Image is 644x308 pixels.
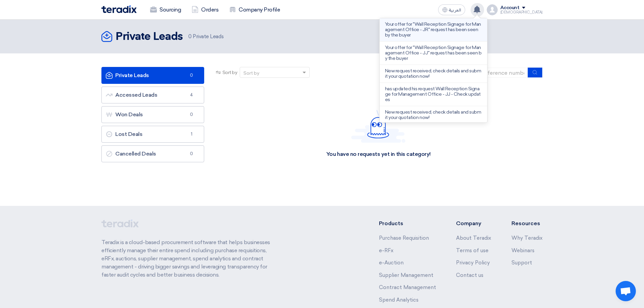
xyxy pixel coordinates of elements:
a: Cancelled Deals0 [101,145,204,162]
span: Sort by [222,69,237,76]
li: Company [456,219,491,228]
a: Contact us [456,272,483,278]
p: Your offer for "Wall Reception Signage for Management Office - JR" request has been seen by the b... [385,22,482,38]
button: العربية [438,4,465,15]
span: 0 [188,150,196,157]
a: Sourcing [145,2,186,17]
img: Hello [351,110,405,143]
a: e-Auction [379,260,404,266]
div: Sort by [243,70,259,77]
a: Spend Analytics [379,297,419,303]
div: Account [500,5,520,11]
span: 1 [188,131,196,138]
a: Accessed Leads4 [101,87,204,103]
div: [DEMOGRAPHIC_DATA] [500,10,543,14]
a: Orders [186,2,224,17]
p: has updated his request Wall Reception Signage for Management Office - JJ - Check updates [385,86,482,102]
a: Won Deals0 [101,106,204,123]
a: Supplier Management [379,272,433,278]
a: Terms of use [456,247,488,254]
a: e-RFx [379,247,393,254]
div: You have no requests yet in this category! [326,151,431,158]
a: دردشة مفتوحة [616,281,636,301]
a: Purchase Requisition [379,235,429,241]
span: 0 [188,33,192,40]
p: New request received, check details and submit your quotation now! [385,110,482,120]
p: Your offer for "Wall Reception Signage for Management Office - JJ" request has been seen by the b... [385,45,482,61]
span: Private Leads [188,33,223,41]
p: Teradix is a cloud-based procurement software that helps businesses efficiently manage their enti... [101,238,278,279]
a: Lost Deals1 [101,126,204,143]
span: 0 [188,111,196,118]
p: New request received, check details and submit your quotation now! [385,68,482,79]
li: Resources [511,219,543,228]
img: profile_test.png [487,4,498,15]
li: Products [379,219,436,228]
a: Why Teradix [511,235,543,241]
a: Private Leads0 [101,67,204,84]
span: 4 [188,92,196,98]
a: Privacy Policy [456,260,490,266]
a: About Teradix [456,235,491,241]
a: Contract Management [379,284,436,290]
span: العربية [449,8,461,13]
a: Webinars [511,247,534,254]
a: Company Profile [224,2,285,17]
span: 0 [188,72,196,79]
h2: Private Leads [116,30,183,44]
a: Support [511,260,532,266]
img: Teradix logo [101,5,137,13]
